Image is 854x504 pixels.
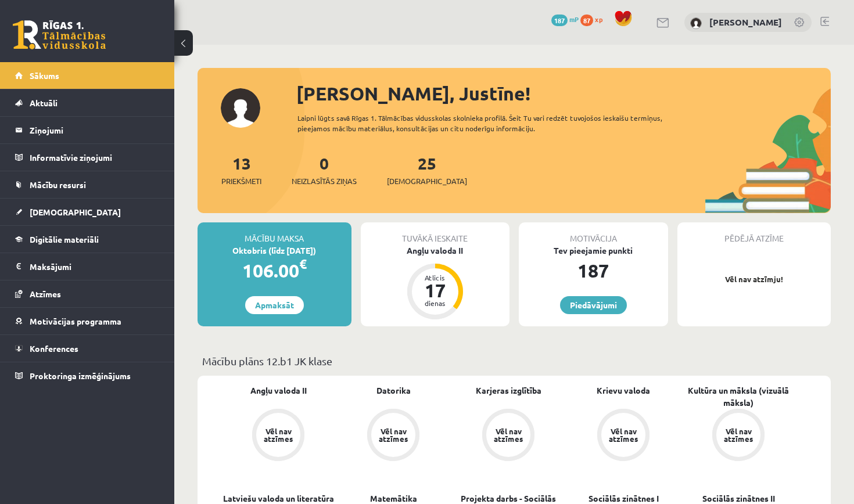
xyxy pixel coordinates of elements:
a: Krievu valoda [597,384,650,397]
a: Atzīmes [15,280,160,307]
a: [PERSON_NAME] [709,16,782,28]
span: Konferences [30,343,78,354]
p: Vēl nav atzīmju! [683,273,826,285]
a: 13Priekšmeti [221,153,261,187]
a: 187 mP [551,15,579,24]
span: [DEMOGRAPHIC_DATA] [30,207,121,217]
a: Angļu valoda II [250,384,307,397]
span: 187 [551,15,568,26]
div: Motivācija [519,222,668,244]
a: 0Neizlasītās ziņas [292,153,357,187]
div: Tev pieejamie punkti [519,244,668,257]
a: Karjeras izglītība [476,384,541,397]
a: Vēl nav atzīmes [681,409,796,463]
span: Sākums [30,70,59,81]
legend: Maksājumi [30,253,160,280]
a: Vēl nav atzīmes [451,409,566,463]
div: Vēl nav atzīmes [607,427,640,442]
a: Sākums [15,62,160,89]
a: Konferences [15,335,160,362]
a: Vēl nav atzīmes [566,409,681,463]
div: [PERSON_NAME], Justīne! [296,80,831,107]
a: Datorika [376,384,411,397]
div: 187 [519,257,668,285]
a: Informatīvie ziņojumi [15,144,160,171]
span: Atzīmes [30,289,61,299]
a: Rīgas 1. Tālmācības vidusskola [13,20,106,49]
a: [DEMOGRAPHIC_DATA] [15,199,160,225]
div: Vēl nav atzīmes [377,427,410,442]
legend: Ziņojumi [30,117,160,143]
a: 87 xp [580,15,608,24]
p: Mācību plāns 12.b1 JK klase [202,353,826,369]
div: Mācību maksa [198,222,351,244]
div: Atlicis [418,274,453,281]
div: Vēl nav atzīmes [492,427,525,442]
img: Justīne Everte [690,17,702,29]
div: 17 [418,281,453,300]
a: 25[DEMOGRAPHIC_DATA] [387,153,467,187]
a: Angļu valoda II Atlicis 17 dienas [361,244,510,321]
span: Mācību resursi [30,179,86,190]
span: mP [569,15,579,24]
div: 106.00 [198,257,351,285]
a: Maksājumi [15,253,160,280]
span: Proktoringa izmēģinājums [30,370,131,381]
span: Digitālie materiāli [30,234,99,244]
span: 87 [580,15,593,26]
div: Angļu valoda II [361,244,510,257]
span: Priekšmeti [221,175,261,187]
a: Aktuāli [15,89,160,116]
legend: Informatīvie ziņojumi [30,144,160,171]
div: dienas [418,300,453,307]
div: Vēl nav atzīmes [722,427,755,442]
span: [DEMOGRAPHIC_DATA] [387,175,467,187]
span: € [299,255,307,272]
a: Motivācijas programma [15,308,160,334]
a: Piedāvājumi [560,296,627,314]
a: Kultūra un māksla (vizuālā māksla) [681,384,796,409]
div: Pēdējā atzīme [677,222,831,244]
a: Proktoringa izmēģinājums [15,362,160,389]
div: Laipni lūgts savā Rīgas 1. Tālmācības vidusskolas skolnieka profilā. Šeit Tu vari redzēt tuvojošo... [297,113,677,134]
a: Ziņojumi [15,117,160,143]
span: Motivācijas programma [30,316,121,326]
a: Vēl nav atzīmes [336,409,451,463]
div: Tuvākā ieskaite [361,222,510,244]
a: Apmaksāt [245,296,304,314]
span: Aktuāli [30,98,58,108]
a: Digitālie materiāli [15,226,160,253]
span: Neizlasītās ziņas [292,175,357,187]
a: Mācību resursi [15,171,160,198]
div: Oktobris (līdz [DATE]) [198,244,351,257]
span: xp [595,15,602,24]
a: Vēl nav atzīmes [221,409,336,463]
div: Vēl nav atzīmes [262,427,295,442]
